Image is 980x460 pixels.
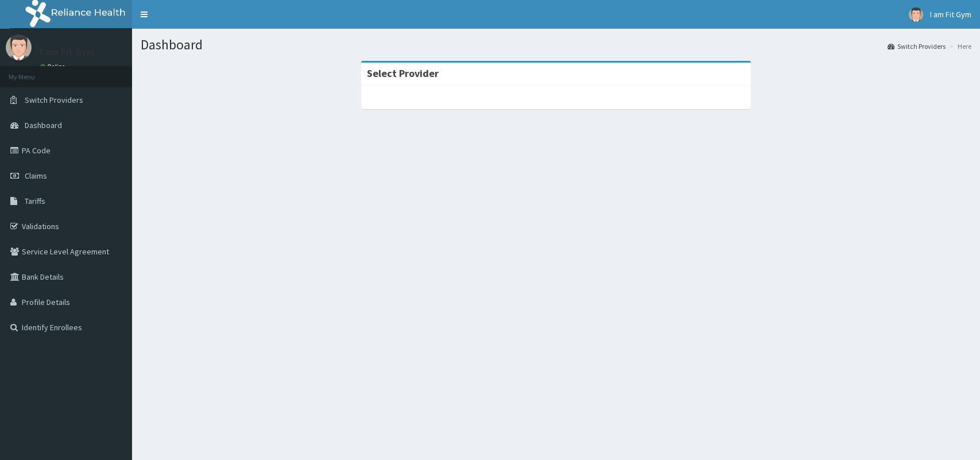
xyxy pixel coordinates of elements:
[25,171,47,181] span: Claims
[888,41,946,51] a: Switch Providers
[25,95,83,105] span: Switch Providers
[25,196,45,206] span: Tariffs
[40,47,95,57] p: I am Fit Gym
[141,37,971,52] h1: Dashboard
[367,67,439,80] strong: Select Provider
[909,7,923,22] img: User Image
[25,120,62,130] span: Dashboard
[947,41,971,51] li: Here
[6,34,32,60] img: User Image
[930,9,971,20] span: I am Fit Gym
[40,63,68,71] a: Online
